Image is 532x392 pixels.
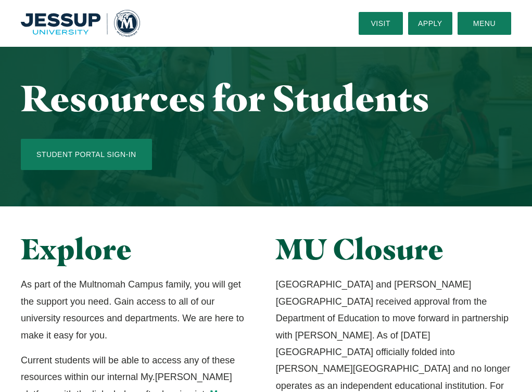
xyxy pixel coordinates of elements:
h2: MU Closure [276,232,511,266]
a: Home [21,10,140,36]
a: Student Portal Sign-In [21,139,152,170]
button: Menu [458,12,511,35]
h2: Explore [21,232,256,266]
a: Apply [408,12,452,35]
p: As part of the Multnomah Campus family, you will get the support you need. Gain access to all of ... [21,276,256,344]
h1: Resources for Students [21,78,429,118]
img: Multnomah University Logo [21,10,140,36]
a: Visit [359,12,403,35]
